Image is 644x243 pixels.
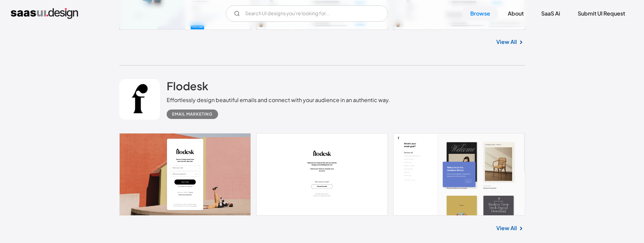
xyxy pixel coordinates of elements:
a: View All [496,38,517,46]
input: Search UI designs you're looking for... [226,5,388,22]
div: Email Marketing [172,110,213,118]
h2: Flodesk [167,79,208,93]
a: About [500,6,532,21]
form: Email Form [226,5,388,22]
a: Submit UI Request [570,6,633,21]
a: SaaS Ai [533,6,568,21]
a: Browse [462,6,498,21]
a: home [11,8,78,19]
a: Flodesk [167,79,208,96]
a: View All [496,224,517,232]
div: Effortlessly design beautiful emails and connect with your audience in an authentic way. [167,96,390,104]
